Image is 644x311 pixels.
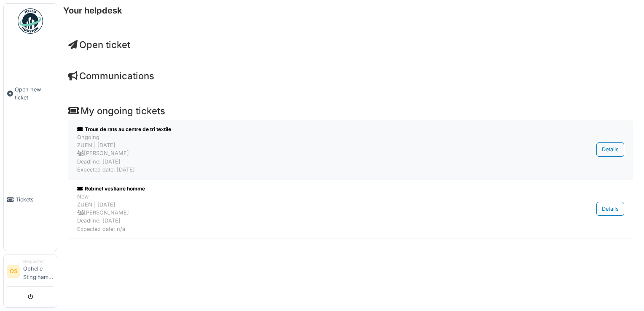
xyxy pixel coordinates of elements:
[23,258,54,284] li: Ophelie Stinglhamber
[596,202,624,216] div: Details
[596,142,624,156] div: Details
[18,8,43,34] img: Badge_color-CXgf-gQk.svg
[23,258,54,265] div: Requester
[16,196,54,204] span: Tickets
[77,185,537,193] div: Robinet vestiaire homme
[77,133,537,174] div: Ongoing ZUEN | [DATE] [PERSON_NAME] Deadline: [DATE] Expected date: [DATE]
[4,149,57,251] a: Tickets
[68,70,633,81] h4: Communications
[4,38,57,149] a: Open new ticket
[75,123,626,176] a: Trous de rats au centre de tri textile OngoingZUEN | [DATE] [PERSON_NAME]Deadline: [DATE]Expected...
[7,258,54,287] a: OS RequesterOphelie Stinglhamber
[75,183,626,235] a: Robinet vestiaire homme NewZUEN | [DATE] [PERSON_NAME]Deadline: [DATE]Expected date: n/a Details
[7,265,20,278] li: OS
[77,193,537,233] div: New ZUEN | [DATE] [PERSON_NAME] Deadline: [DATE] Expected date: n/a
[77,126,537,133] div: Trous de rats au centre de tri textile
[15,86,54,102] span: Open new ticket
[68,39,130,50] a: Open ticket
[68,105,633,116] h4: My ongoing tickets
[63,5,122,16] h6: Your helpdesk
